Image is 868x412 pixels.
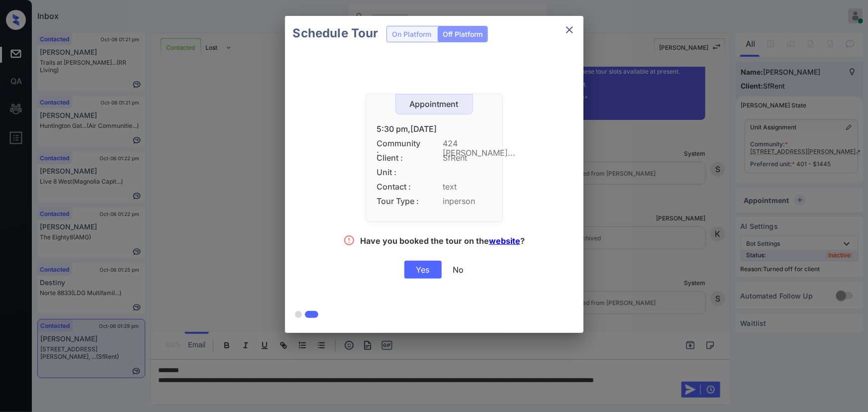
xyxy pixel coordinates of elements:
span: Contact : [377,182,422,192]
span: text [443,182,491,192]
div: Appointment [396,100,473,109]
a: website [489,236,520,246]
span: Client : [377,153,422,163]
span: Community : [377,139,422,148]
div: No [453,265,464,275]
h2: Schedule Tour [285,16,386,51]
span: inperson [443,197,491,206]
div: Yes [404,261,442,279]
button: close [560,20,579,40]
div: 5:30 pm,[DATE] [377,124,491,134]
span: Unit : [377,168,422,177]
div: Have you booked the tour on the ? [360,236,525,248]
span: 424 [PERSON_NAME]... [443,139,491,148]
span: Tour Type : [377,197,422,206]
span: SfRent [443,153,491,163]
